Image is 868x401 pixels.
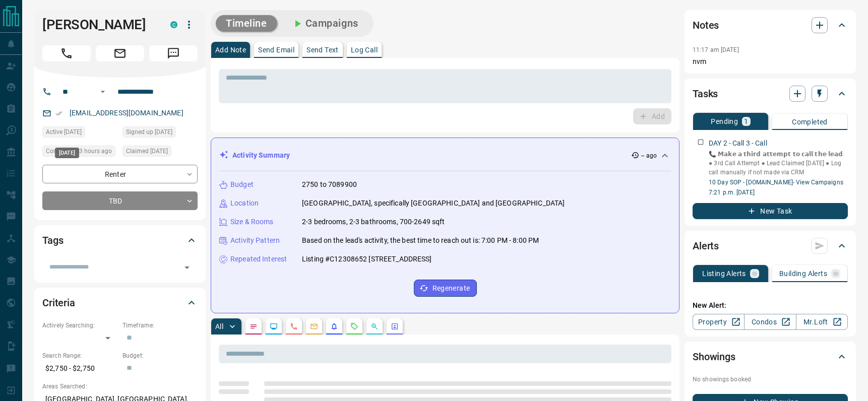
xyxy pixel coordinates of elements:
[693,349,735,365] h2: Showings
[693,13,848,37] div: Notes
[693,300,848,311] p: New Alert:
[97,86,109,98] button: Open
[149,45,198,61] span: Message
[215,323,223,330] p: All
[693,82,848,106] div: Tasks
[55,110,63,117] svg: Email Verified
[215,46,246,53] p: Add Note
[42,295,75,311] h2: Criteria
[709,138,767,149] p: DAY 2 - Call 3 - Call
[302,235,539,246] p: Based on the lead's activity, the best time to reach out is: 7:00 PM - 8:00 PM
[693,234,848,258] div: Alerts
[709,179,843,186] a: 10 Day SOP - [DOMAIN_NAME]- View Campaigns
[42,126,117,141] div: Tue Aug 12 2025
[230,217,274,227] p: Size & Rooms
[310,322,318,330] svg: Emails
[281,15,368,32] button: Campaigns
[122,321,198,330] p: Timeframe:
[302,217,445,227] p: 2-3 bedrooms, 2-3 bathrooms, 700-2649 sqft
[796,314,848,330] a: Mr.Loft
[306,46,339,53] p: Send Text
[302,254,432,264] p: Listing #C12308652 [STREET_ADDRESS]
[258,46,294,53] p: Send Email
[170,21,177,28] div: condos.ca
[693,17,719,33] h2: Notes
[42,17,155,33] h1: [PERSON_NAME]
[270,322,278,330] svg: Lead Browsing Activity
[126,127,172,137] span: Signed up [DATE]
[792,118,828,125] p: Completed
[42,291,198,315] div: Criteria
[96,45,144,61] span: Email
[42,146,117,160] div: Wed Aug 13 2025
[42,351,117,360] p: Search Range:
[693,345,848,369] div: Showings
[702,270,746,277] p: Listing Alerts
[232,150,290,161] p: Activity Summary
[230,179,254,190] p: Budget
[370,322,379,330] svg: Opportunities
[302,198,565,209] p: [GEOGRAPHIC_DATA], specifically [GEOGRAPHIC_DATA] and [GEOGRAPHIC_DATA]
[42,165,198,183] div: Renter
[42,232,63,248] h2: Tags
[219,146,671,165] div: Activity Summary-- ago
[693,238,719,254] h2: Alerts
[290,322,298,330] svg: Calls
[250,322,258,330] svg: Notes
[42,360,117,377] p: $2,750 - $2,750
[693,203,848,219] button: New Task
[693,56,848,67] p: nvm
[42,228,198,252] div: Tags
[302,179,357,190] p: 2750 to 7089900
[779,270,827,277] p: Building Alerts
[42,45,91,61] span: Call
[230,235,280,246] p: Activity Pattern
[122,351,198,360] p: Budget:
[709,150,848,177] p: 📞 𝗠𝗮𝗸𝗲 𝗮 𝘁𝗵𝗶𝗿𝗱 𝗮𝘁𝘁𝗲𝗺𝗽𝘁 𝘁𝗼 𝗰𝗮𝗹𝗹 𝘁𝗵𝗲 𝗹𝗲𝗮𝗱. ● 3rd Call Attempt ● Lead Claimed [DATE] ● Log call manu...
[744,118,748,125] p: 1
[42,382,198,391] p: Areas Searched:
[693,375,848,384] p: No showings booked
[709,188,848,197] p: 7:21 p.m. [DATE]
[641,151,657,160] p: -- ago
[42,191,198,210] div: TBD
[55,148,79,158] div: [DATE]
[70,109,183,117] a: [EMAIL_ADDRESS][DOMAIN_NAME]
[711,118,738,125] p: Pending
[122,146,198,160] div: Tue Aug 12 2025
[230,198,259,209] p: Location
[126,146,168,156] span: Claimed [DATE]
[122,126,198,141] div: Tue Jul 22 2025
[744,314,796,330] a: Condos
[351,46,378,53] p: Log Call
[693,314,745,330] a: Property
[180,260,194,275] button: Open
[216,15,277,32] button: Timeline
[230,254,287,264] p: Repeated Interest
[693,86,718,102] h2: Tasks
[46,127,82,137] span: Active [DATE]
[693,46,739,53] p: 11:17 am [DATE]
[330,322,338,330] svg: Listing Alerts
[350,322,358,330] svg: Requests
[391,322,399,330] svg: Agent Actions
[414,280,477,297] button: Regenerate
[46,146,112,156] span: Contacted 23 hours ago
[42,321,117,330] p: Actively Searching:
